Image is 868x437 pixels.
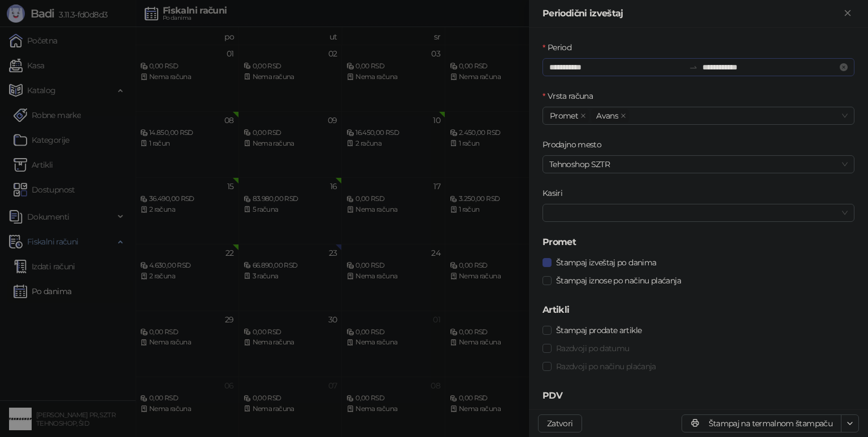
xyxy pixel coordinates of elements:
span: Razdvoji po datumu [552,342,633,355]
span: close-circle [840,63,848,71]
span: Tehnoshop SZTR [549,156,848,173]
button: Zatvori [841,7,854,20]
h5: Artikli [542,303,854,317]
span: Razdvoji po načinu plaćanja [552,360,661,373]
label: Kasiri [542,187,570,199]
button: Zatvori [538,414,582,432]
span: close [580,113,586,119]
span: Promet [550,110,578,122]
div: Periodični izveštaj [542,7,841,20]
input: Period [549,61,684,73]
span: to [689,63,698,72]
h5: PDV [542,389,854,403]
h5: Promet [542,235,854,249]
span: close [620,113,626,119]
span: swap-right [689,63,698,72]
span: Štampaj izveštaj po danima [552,256,661,269]
label: Prodajno mesto [542,138,608,151]
label: Period [542,41,578,54]
button: Štampaj na termalnom štampaču [682,414,841,432]
label: Vrsta računa [542,90,600,102]
span: Štampaj prodate artikle [552,324,646,337]
span: Štampaj iznose po načinu plaćanja [552,274,685,287]
span: Avans [596,110,618,122]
